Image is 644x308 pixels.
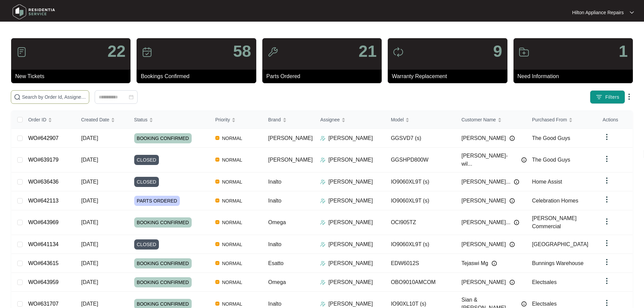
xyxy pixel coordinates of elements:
[532,241,589,247] span: [GEOGRAPHIC_DATA]
[315,111,385,129] th: Assignee
[385,235,456,254] td: IO9060XL9T (s)
[16,47,27,57] img: icon
[359,43,377,60] p: 21
[141,72,256,80] p: Bookings Confirmed
[328,197,373,205] p: [PERSON_NAME]
[215,280,219,284] img: Vercel Logo
[129,111,210,129] th: Status
[532,301,557,307] span: Electsales
[328,300,373,308] p: [PERSON_NAME]
[328,240,373,248] p: [PERSON_NAME]
[320,157,326,163] img: Assigner Icon
[461,218,510,227] span: [PERSON_NAME]...
[81,135,98,141] span: [DATE]
[532,198,578,204] span: Celebration Homes
[572,9,624,16] p: Hilton Appliance Repairs
[597,111,633,129] th: Actions
[28,279,58,285] a: WO#643959
[492,261,497,266] img: Info icon
[603,239,611,247] img: dropdown arrow
[630,11,634,14] img: dropdown arrow
[385,191,456,210] td: IO9060XL9T (s)
[263,111,315,129] th: Brand
[461,259,488,267] span: Tejaswi Mg
[328,156,373,164] p: [PERSON_NAME]
[603,299,611,307] img: dropdown arrow
[28,260,58,266] a: WO#643615
[268,179,281,185] span: Inalto
[215,180,219,184] img: Vercel Logo
[328,259,373,267] p: [PERSON_NAME]
[461,152,518,168] span: [PERSON_NAME]-wil...
[320,261,326,266] img: Assigner Icon
[514,220,519,225] img: Info icon
[219,300,245,308] span: NORMAL
[23,111,76,129] th: Order ID
[509,242,515,247] img: Info icon
[320,242,326,247] img: Assigner Icon
[385,129,456,148] td: GGSVD7 (s)
[268,116,281,123] span: Brand
[81,179,98,185] span: [DATE]
[268,301,281,307] span: Inalto
[532,116,567,123] span: Purchased From
[81,241,98,247] span: [DATE]
[134,217,192,228] span: BOOKING CONFIRMED
[509,198,515,204] img: Info icon
[619,43,628,60] p: 1
[266,72,382,80] p: Parts Ordered
[320,136,326,141] img: Assigner Icon
[532,279,557,285] span: Electsales
[81,198,98,204] span: [DATE]
[393,47,404,57] img: icon
[108,43,125,60] p: 22
[328,278,373,286] p: [PERSON_NAME]
[219,259,245,267] span: NORMAL
[267,47,278,57] img: icon
[320,301,326,307] img: Assigner Icon
[590,90,625,104] button: filter iconFilters
[81,301,98,307] span: [DATE]
[268,241,281,247] span: Inalto
[10,2,57,22] img: residentia service logo
[134,155,159,165] span: CLOSED
[603,277,611,285] img: dropdown arrow
[268,198,281,204] span: Inalto
[219,278,245,286] span: NORMAL
[461,278,506,286] span: [PERSON_NAME]
[81,116,109,123] span: Created Date
[603,133,611,141] img: dropdown arrow
[603,195,611,204] img: dropdown arrow
[81,260,98,266] span: [DATE]
[215,116,230,123] span: Priority
[268,157,313,163] span: [PERSON_NAME]
[81,279,98,285] span: [DATE]
[385,172,456,191] td: IO9060XL9T (s)
[527,111,597,129] th: Purchased From
[461,197,506,205] span: [PERSON_NAME]
[328,134,373,142] p: [PERSON_NAME]
[219,240,245,248] span: NORMAL
[509,280,515,285] img: Info icon
[28,116,46,123] span: Order ID
[268,135,313,141] span: [PERSON_NAME]
[532,179,562,185] span: Home Assist
[385,111,456,129] th: Model
[461,178,510,186] span: [PERSON_NAME]...
[328,178,373,186] p: [PERSON_NAME]
[605,94,619,101] span: Filters
[215,136,219,140] img: Vercel Logo
[215,242,219,246] img: Vercel Logo
[509,136,515,141] img: Info icon
[215,220,219,224] img: Vercel Logo
[268,219,286,225] span: Omega
[81,219,98,225] span: [DATE]
[134,277,192,287] span: BOOKING CONFIRMED
[603,176,611,185] img: dropdown arrow
[215,261,219,265] img: Vercel Logo
[268,260,283,266] span: Esatto
[603,217,611,226] img: dropdown arrow
[28,198,58,204] a: WO#642113
[215,158,219,162] img: Vercel Logo
[461,134,506,142] span: [PERSON_NAME]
